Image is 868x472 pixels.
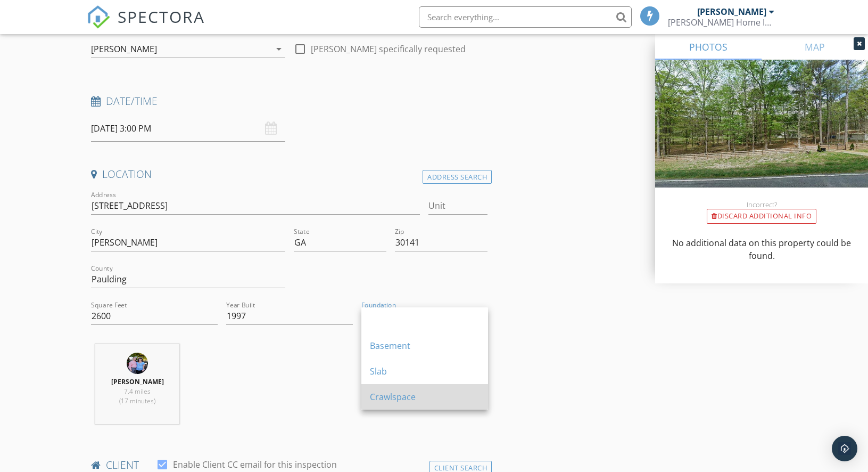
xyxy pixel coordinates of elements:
div: [PERSON_NAME] [697,6,766,17]
label: Enable Client CC email for this inspection [173,459,337,470]
a: PHOTOS [655,34,762,60]
div: Discard Additional info [707,209,816,224]
span: (17 minutes) [119,396,155,405]
i: arrow_drop_down [272,43,285,55]
a: MAP [762,34,868,60]
span: SPECTORA [118,5,205,28]
div: Crawlspace [370,390,480,403]
span: 7.4 miles [124,387,151,396]
div: Slab [370,365,480,378]
input: Select date [91,116,285,142]
div: Basement [370,339,480,352]
h4: Date/Time [91,94,487,108]
img: 30printcourthousesquare.jpg [127,353,148,374]
div: Incorrect? [655,200,868,209]
input: Search everything... [419,6,632,28]
strong: [PERSON_NAME] [111,377,164,386]
div: Bragg Home Inspectors, LLC., [668,17,774,28]
div: Address Search [423,170,492,184]
h4: client [91,458,487,472]
img: The Best Home Inspection Software - Spectora [87,5,110,29]
div: Open Intercom Messenger [832,436,857,461]
a: SPECTORA [87,14,205,37]
label: [PERSON_NAME] specifically requested [311,44,466,54]
p: No additional data on this property could be found. [668,237,855,262]
div: [PERSON_NAME] [91,44,157,54]
h4: Location [91,167,487,181]
img: streetview [655,60,868,213]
